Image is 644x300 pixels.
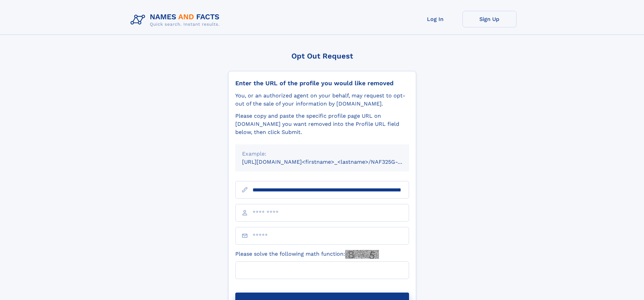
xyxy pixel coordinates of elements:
[408,11,462,27] a: Log In
[242,159,422,165] small: [URL][DOMAIN_NAME]<firstname>_<lastname>/NAF325G-xxxxxxxx
[235,250,379,259] label: Please solve the following math function:
[128,11,225,29] img: Logo Names and Facts
[235,92,409,108] div: You, or an authorized agent on your behalf, may request to opt-out of the sale of your informatio...
[235,79,409,87] div: Enter the URL of the profile you would like removed
[235,112,409,136] div: Please copy and paste the specific profile page URL on [DOMAIN_NAME] you want removed into the Pr...
[462,11,517,27] a: Sign Up
[242,150,402,158] div: Example:
[228,52,416,60] div: Opt Out Request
